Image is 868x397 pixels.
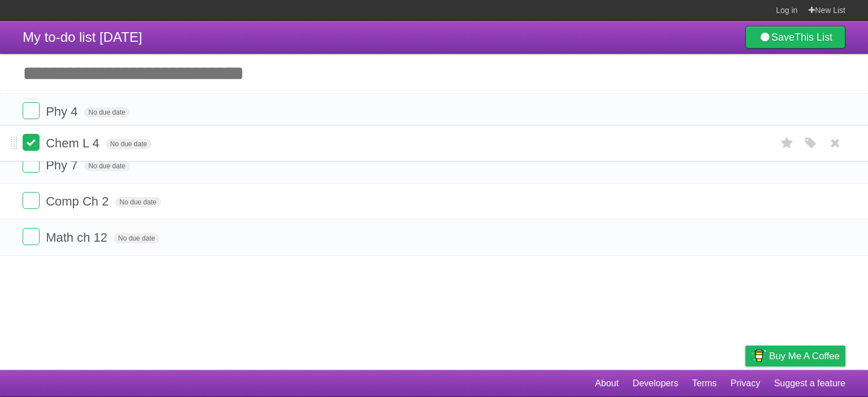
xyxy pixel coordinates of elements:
[595,373,619,394] a: About
[46,230,110,245] span: Math ch 12
[46,104,80,119] span: Phy 4
[115,197,161,207] span: No due date
[46,136,102,150] span: Chem L 4
[745,26,845,49] a: SaveThis List
[751,346,766,365] img: Buy me a coffee
[745,346,845,367] a: Buy me a coffee
[23,156,40,173] label: Done
[632,373,678,394] a: Developers
[23,29,142,45] span: My to-do list [DATE]
[106,139,151,149] span: No due date
[23,134,40,151] label: Done
[23,228,40,245] label: Done
[795,32,832,43] b: This List
[84,107,130,117] span: No due date
[774,373,845,394] a: Suggest a feature
[114,233,159,243] span: No due date
[46,194,111,208] span: Comp Ch 2
[23,102,40,119] label: Done
[692,373,717,394] a: Terms
[769,346,840,366] span: Buy me a coffee
[776,134,798,152] label: Star task
[46,158,80,172] span: Phy 7
[84,161,130,171] span: No due date
[731,373,760,394] a: Privacy
[23,192,40,209] label: Done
